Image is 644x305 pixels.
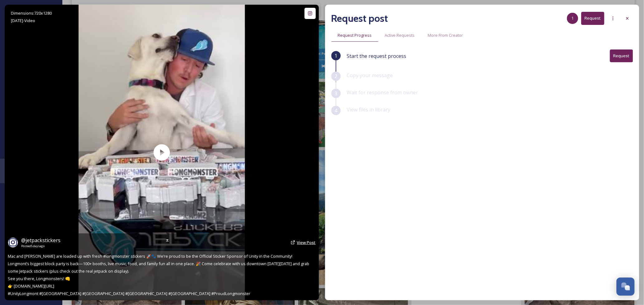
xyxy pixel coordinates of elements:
[21,237,60,244] span: @ jetpackstickers
[617,278,635,296] button: Open Chat
[347,52,406,60] span: Start the request process
[79,5,245,300] img: thumbnail
[347,72,393,79] span: Copy your message
[572,15,574,21] span: 1
[334,73,337,80] span: 2
[428,32,463,38] span: More From Creator
[610,49,633,62] button: Request
[297,240,316,245] span: View Post
[347,106,391,113] span: View files in library
[11,18,35,23] span: [DATE] - Video
[581,12,604,25] button: Request
[331,11,388,26] h2: Request post
[11,10,52,16] span: Dimensions: 720 x 1280
[334,90,337,97] span: 3
[21,244,60,248] span: Posted 5 days ago
[347,89,418,96] span: Wait for response from owner
[21,237,60,244] a: @jetpackstickers
[297,240,316,246] a: View Post
[8,253,310,296] span: Mac and [PERSON_NAME] are loaded up with fresh #longmonster stickers 🚀🐾 We’re proud to be the Off...
[338,32,372,38] span: Request Progress
[334,107,337,114] span: 4
[334,52,337,59] span: 1
[385,32,415,38] span: Active Requests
